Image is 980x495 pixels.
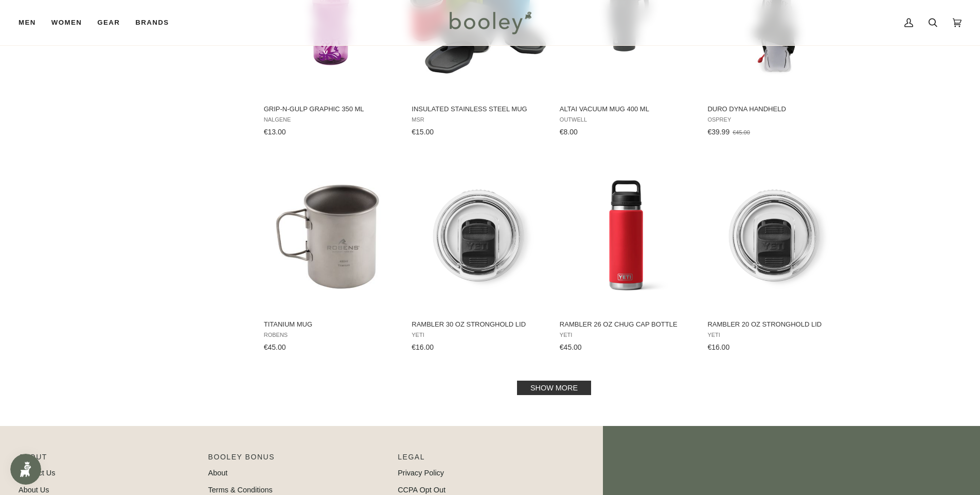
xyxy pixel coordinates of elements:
[264,320,397,329] span: Titanium Mug
[264,105,397,114] span: Grip-N-Gulp Graphic 350 ml
[262,158,399,355] a: Titanium Mug
[706,158,842,355] a: Rambler 20 oz Stronghold Lid
[51,18,82,28] span: Women
[264,116,397,123] span: Nalgene
[412,116,545,123] span: MSR
[412,320,545,329] span: Rambler 30 oz Stronghold Lid
[398,469,444,477] a: Privacy Policy
[97,18,120,28] span: Gear
[707,343,729,351] span: €16.00
[10,454,41,485] iframe: Button to open loyalty program pop-up
[558,158,694,355] a: Rambler 26 oz Chug Cap Bottle
[208,486,273,494] a: Terms & Conditions
[412,332,545,338] span: YETI
[262,167,399,303] img: Robens Titanium Mug - Booley Galway
[264,384,845,392] div: Pagination
[264,343,286,351] span: €45.00
[19,18,36,28] span: Men
[560,320,693,329] span: Rambler 26 oz Chug Cap Bottle
[445,8,535,38] img: Booley
[208,469,228,477] a: About
[707,128,729,136] span: €39.99
[410,167,546,303] img: Yeti Rambler 30 oz Stronghold Lid - Booley Galway
[707,116,841,123] span: Osprey
[560,128,578,136] span: €8.00
[412,343,434,351] span: €16.00
[707,332,841,338] span: YETI
[412,128,434,136] span: €15.00
[560,343,582,351] span: €45.00
[19,452,198,468] p: Pipeline_Footer Main
[560,105,693,114] span: Altai Vacuum Mug 400 ml
[560,116,693,123] span: Outwell
[264,332,397,338] span: Robens
[208,452,388,468] p: Booley Bonus
[707,320,841,329] span: Rambler 20 oz Stronghold Lid
[560,332,693,338] span: YETI
[412,105,545,114] span: Insulated Stainless Steel Mug
[19,486,49,494] a: About Us
[398,452,577,468] p: Pipeline_Footer Sub
[264,128,286,136] span: €13.00
[707,105,841,114] span: Duro Dyna Handheld
[135,18,169,28] span: Brands
[517,381,591,395] a: Show more
[706,167,842,303] img: Yeti Rambler 20 oz Stronghold Lid - Booley Galway
[410,158,546,355] a: Rambler 30 oz Stronghold Lid
[733,129,750,135] span: €45.00
[398,486,446,494] a: CCPA Opt Out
